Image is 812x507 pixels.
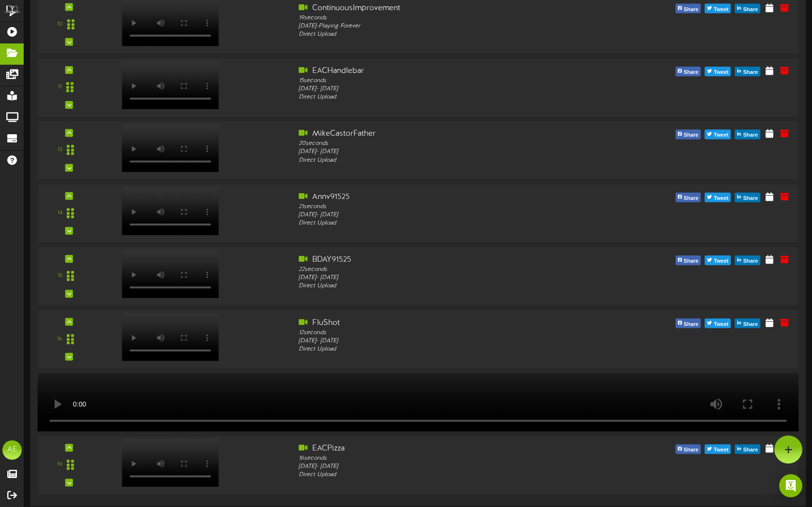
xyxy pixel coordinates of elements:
[299,77,601,85] div: 15 seconds
[299,30,601,39] div: Direct Upload
[741,193,760,204] span: Share
[735,445,760,454] button: Share
[681,256,700,267] span: Share
[299,328,601,337] div: 12 seconds
[712,67,730,78] span: Tweet
[712,193,730,204] span: Tweet
[712,4,730,15] span: Tweet
[779,474,802,497] div: Open Intercom Messenger
[299,93,601,101] div: Direct Upload
[299,211,601,219] div: [DATE] - [DATE]
[299,471,601,479] div: Direct Upload
[735,130,760,140] button: Share
[705,67,731,76] button: Tweet
[741,445,760,456] span: Share
[299,3,601,14] div: ContinuousImprovement
[299,22,601,30] div: [DATE] - Playing Forever
[741,130,760,141] span: Share
[741,4,760,15] span: Share
[681,130,700,141] span: Share
[299,140,601,148] div: 20 seconds
[705,319,731,328] button: Tweet
[681,445,700,456] span: Share
[735,4,760,14] button: Share
[681,193,700,204] span: Share
[741,67,760,78] span: Share
[675,67,701,76] button: Share
[299,454,601,463] div: 16 seconds
[2,440,22,460] div: AE
[299,274,601,282] div: [DATE] - [DATE]
[705,445,731,454] button: Tweet
[58,146,62,155] div: 13
[299,156,601,165] div: Direct Upload
[57,461,62,469] div: 19
[57,335,62,343] div: 16
[681,67,700,78] span: Share
[735,255,760,265] button: Share
[675,445,701,454] button: Share
[58,83,62,91] div: 11
[58,272,62,281] div: 15
[675,319,701,328] button: Share
[712,319,730,330] span: Tweet
[299,148,601,156] div: [DATE] - [DATE]
[299,128,601,140] div: MikeCastorFather
[299,85,601,93] div: [DATE] - [DATE]
[675,255,701,265] button: Share
[705,255,731,265] button: Tweet
[299,463,601,471] div: [DATE] - [DATE]
[705,193,731,202] button: Tweet
[681,319,700,330] span: Share
[299,254,601,266] div: BDAY91525
[299,14,601,22] div: 19 seconds
[741,256,760,267] span: Share
[705,4,731,14] button: Tweet
[735,319,760,328] button: Share
[299,443,601,454] div: EACPizza
[299,192,601,203] div: Annv91525
[735,193,760,202] button: Share
[712,256,730,267] span: Tweet
[299,266,601,274] div: 22 seconds
[299,345,601,353] div: Direct Upload
[57,20,63,28] div: 10
[299,337,601,345] div: [DATE] - [DATE]
[299,317,601,328] div: FluShot
[705,130,731,140] button: Tweet
[735,67,760,76] button: Share
[741,319,760,330] span: Share
[675,4,701,14] button: Share
[58,209,62,217] div: 14
[299,219,601,227] div: Direct Upload
[299,282,601,290] div: Direct Upload
[299,66,601,77] div: EACHandlebar
[712,445,730,456] span: Tweet
[712,130,730,141] span: Tweet
[299,203,601,211] div: 21 seconds
[681,4,700,15] span: Share
[675,193,701,202] button: Share
[675,130,701,140] button: Share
